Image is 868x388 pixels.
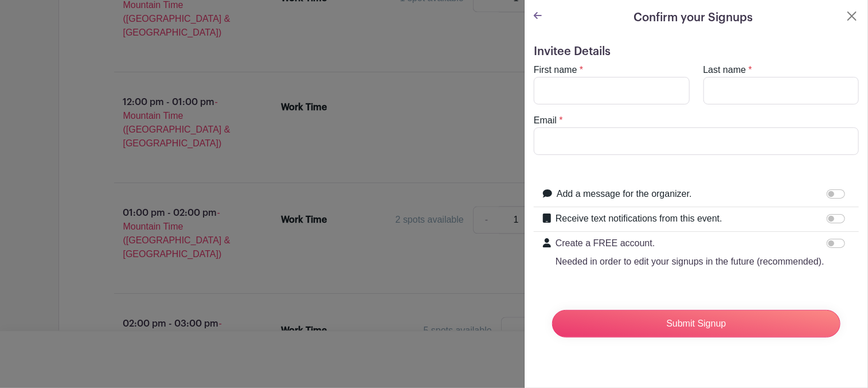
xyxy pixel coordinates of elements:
button: Close [845,9,859,23]
label: Last name [703,63,746,77]
label: Receive text notifications from this event. [556,212,722,226]
p: Needed in order to edit your signups in the future (recommended). [556,255,824,269]
h5: Confirm your Signups [634,9,753,26]
label: Add a message for the organizer. [557,187,692,201]
input: Submit Signup [552,310,840,337]
p: Create a FREE account. [556,236,824,250]
label: First name [534,63,577,77]
label: Email [534,114,557,127]
h5: Invitee Details [534,45,859,59]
